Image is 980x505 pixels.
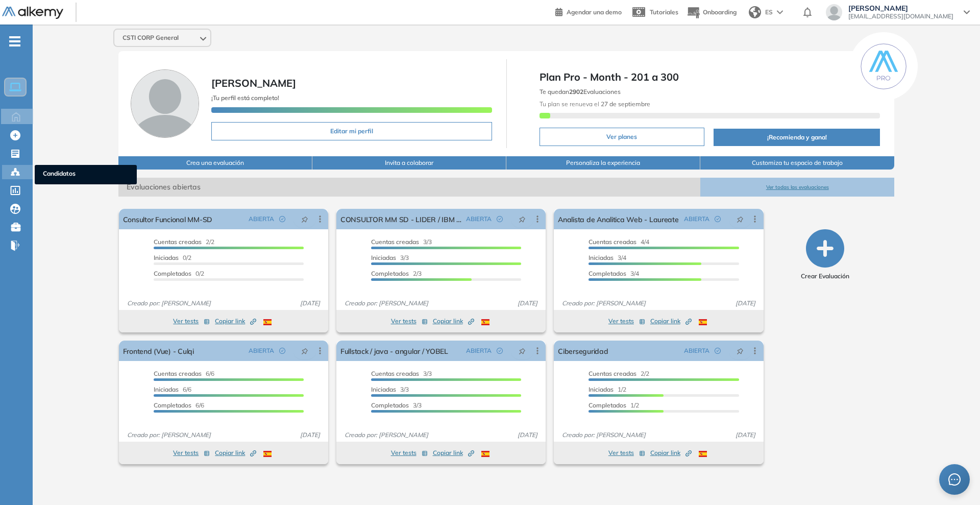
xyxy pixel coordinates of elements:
[848,12,953,20] span: [EMAIL_ADDRESS][DOMAIN_NAME]
[249,346,274,355] span: ABIERTA
[154,238,214,246] span: 2/2
[215,447,256,459] button: Copiar link
[466,346,492,355] span: ABIERTA
[154,270,204,277] span: 0/2
[211,94,279,102] span: ¡Tu perfil está completo!
[481,319,489,325] img: ESP
[801,229,849,281] button: Crear Evaluación
[293,343,316,359] button: pushpin
[154,238,202,246] span: Cuentas creadas
[211,122,492,140] button: Editar mi perfil
[154,370,202,377] span: Cuentas creadas
[433,448,474,458] span: Copiar link
[540,128,704,146] button: Ver planes
[391,315,428,327] button: Ver tests
[729,343,751,359] button: pushpin
[558,341,608,361] a: Ciberseguridad
[749,6,761,18] img: world
[589,270,639,277] span: 3/4
[729,211,751,227] button: pushpin
[215,315,256,327] button: Copiar link
[371,254,409,261] span: 3/3
[481,451,489,457] img: ESP
[340,430,432,440] span: Creado por: [PERSON_NAME]
[296,430,324,440] span: [DATE]
[43,169,129,180] span: Candidatos
[540,69,880,85] span: Plan Pro - Month - 201 a 300
[777,10,783,14] img: arrow
[589,238,649,246] span: 4/4
[699,319,707,325] img: ESP
[513,299,542,308] span: [DATE]
[589,401,639,409] span: 1/2
[118,178,700,197] span: Evaluaciones abiertas
[293,211,316,227] button: pushpin
[497,348,503,354] span: check-circle
[154,386,191,393] span: 6/6
[506,156,700,170] button: Personaliza la experiencia
[511,343,533,359] button: pushpin
[650,315,692,327] button: Copiar link
[589,370,636,377] span: Cuentas creadas
[371,238,432,246] span: 3/3
[154,370,214,377] span: 6/6
[340,209,462,229] a: CONSULTOR MM SD - LIDER / IBM COLOMBIA
[301,215,308,223] span: pushpin
[371,401,422,409] span: 3/3
[731,299,759,308] span: [DATE]
[513,430,542,440] span: [DATE]
[687,2,737,23] button: Onboarding
[263,451,272,457] img: ESP
[371,254,396,261] span: Iniciadas
[715,216,721,222] span: check-circle
[540,88,621,95] span: Te quedan Evaluaciones
[154,254,179,261] span: Iniciadas
[371,270,409,277] span: Completados
[511,211,533,227] button: pushpin
[589,270,626,277] span: Completados
[497,216,503,222] span: check-circle
[608,315,645,327] button: Ver tests
[699,451,707,457] img: ESP
[263,319,272,325] img: ESP
[123,299,215,308] span: Creado por: [PERSON_NAME]
[312,156,506,170] button: Invita a colaborar
[371,386,409,393] span: 3/3
[123,430,215,440] span: Creado por: [PERSON_NAME]
[371,386,396,393] span: Iniciadas
[371,238,419,246] span: Cuentas creadas
[589,386,626,393] span: 1/2
[249,214,274,224] span: ABIERTA
[211,77,296,89] span: [PERSON_NAME]
[948,473,961,486] span: message
[433,447,474,459] button: Copiar link
[371,370,419,377] span: Cuentas creadas
[684,346,709,355] span: ABIERTA
[173,315,210,327] button: Ver tests
[433,315,474,327] button: Copiar link
[801,272,849,281] span: Crear Evaluación
[558,209,678,229] a: Analista de Analitica Web - Laureate
[700,156,894,170] button: Customiza tu espacio de trabajo
[650,447,692,459] button: Copiar link
[540,100,650,108] span: Tu plan se renueva el
[589,386,614,393] span: Iniciadas
[466,214,492,224] span: ABIERTA
[371,270,422,277] span: 2/3
[154,254,191,261] span: 0/2
[589,238,636,246] span: Cuentas creadas
[589,254,626,261] span: 3/4
[123,209,212,229] a: Consultor Funcional MM-SD
[391,447,428,459] button: Ver tests
[650,448,692,458] span: Copiar link
[215,317,256,326] span: Copiar link
[519,215,526,223] span: pushpin
[154,401,191,409] span: Completados
[122,34,179,42] span: CSTI CORP General
[154,386,179,393] span: Iniciadas
[737,215,744,223] span: pushpin
[569,88,583,95] b: 2902
[555,5,622,17] a: Agendar una demo
[279,216,285,222] span: check-circle
[118,156,312,170] button: Crea una evaluación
